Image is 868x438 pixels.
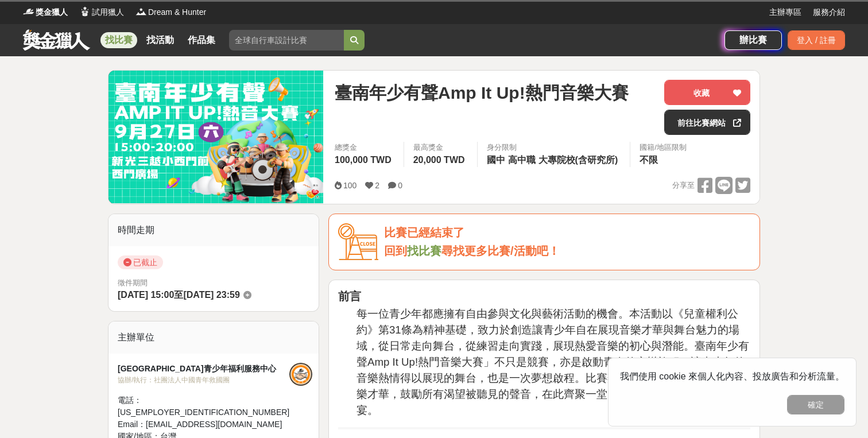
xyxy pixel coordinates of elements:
span: 分享至 [672,177,695,194]
div: 比賽已經結束了 [384,223,750,242]
a: 前往比賽網站 [664,110,750,135]
div: 身分限制 [487,142,621,153]
input: 全球自行車設計比賽 [229,30,344,51]
span: 20,000 TWD [413,155,465,165]
span: 2 [375,181,379,190]
button: 確定 [787,395,844,414]
a: Logo獎金獵人 [23,6,68,18]
img: Logo [79,6,91,17]
a: 服務介紹 [813,6,845,18]
span: [DATE] 15:00 [118,290,174,300]
a: LogoDream & Hunter [135,6,206,18]
a: 找活動 [142,32,179,48]
a: 找比賽 [407,245,441,257]
span: 100,000 TWD [335,155,392,165]
span: 大專院校(含研究所) [538,155,618,165]
img: Logo [23,6,34,17]
a: 作品集 [183,32,220,48]
span: 每一位青少年都應擁有自由參與文化與藝術活動的機會。本活動以《兒童權利公約》第31條為精神基礎，致力於創造讓青少年自在展現音樂才華與舞台魅力的場域，從日常走向舞台，從練習走向實踐，展現熱愛音樂的初... [356,308,749,416]
div: 主辦單位 [108,321,319,354]
a: Logo試用獵人 [79,6,124,18]
span: 至 [174,290,183,300]
span: 尋找更多比賽/活動吧！ [441,245,560,257]
span: 不限 [640,155,658,165]
div: 時間走期 [108,214,319,246]
span: 100 [343,181,356,190]
img: Cover Image [108,71,323,203]
button: 收藏 [664,80,750,105]
span: 已截止 [118,255,163,269]
span: 國中 [487,155,505,165]
a: 主辦專區 [769,6,801,18]
div: 國籍/地區限制 [640,142,687,153]
span: 獎金獵人 [36,6,68,18]
span: 最高獎金 [413,142,468,153]
span: 0 [398,181,402,190]
span: 回到 [384,245,407,257]
div: 電話： [US_EMPLOYER_IDENTIFICATION_NUMBER] [118,394,289,418]
a: 找比賽 [100,32,137,48]
span: 臺南年少有聲Amp It Up!熱門音樂大賽 [335,80,629,106]
a: 辦比賽 [724,30,782,50]
div: [GEOGRAPHIC_DATA]青少年福利服務中心 [118,363,289,375]
span: 總獎金 [335,142,394,153]
span: 徵件期間 [118,278,148,287]
div: 登入 / 註冊 [788,30,845,50]
span: 試用獵人 [92,6,124,18]
div: Email： [EMAIL_ADDRESS][DOMAIN_NAME] [118,418,289,431]
span: [DATE] 23:59 [183,290,239,300]
img: Logo [135,6,147,17]
span: Dream & Hunter [148,6,206,18]
div: 協辦/執行： 社團法人中國青年救國團 [118,375,289,385]
span: 高中職 [508,155,536,165]
img: Icon [338,223,378,261]
strong: 前言 [338,290,361,303]
span: 我們使用 cookie 來個人化內容、投放廣告和分析流量。 [620,371,844,381]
